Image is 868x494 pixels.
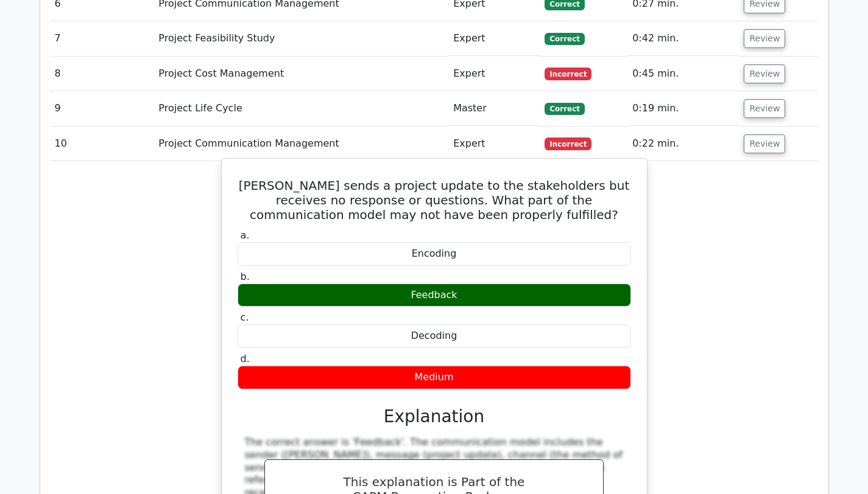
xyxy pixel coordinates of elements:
[50,127,154,161] td: 10
[744,29,785,48] button: Review
[50,91,154,126] td: 9
[241,353,250,364] span: d.
[238,242,631,266] div: Encoding
[245,406,624,427] h3: Explanation
[627,127,739,161] td: 0:22 min.
[448,57,540,91] td: Expert
[545,137,591,150] span: Incorrect
[448,91,540,126] td: Master
[448,21,540,56] td: Expert
[153,127,448,161] td: Project Communication Management
[241,311,249,323] span: c.
[545,68,591,80] span: Incorrect
[744,134,785,153] button: Review
[627,21,739,56] td: 0:42 min.
[545,33,584,45] span: Correct
[50,57,154,91] td: 8
[241,229,250,241] span: a.
[153,91,448,126] td: Project Life Cycle
[744,64,785,83] button: Review
[236,178,632,222] h5: [PERSON_NAME] sends a project update to the stakeholders but receives no response or questions. W...
[238,366,631,389] div: Medium
[545,103,584,115] span: Correct
[50,21,154,56] td: 7
[153,57,448,91] td: Project Cost Management
[627,91,739,126] td: 0:19 min.
[241,271,250,282] span: b.
[448,127,540,161] td: Expert
[238,284,631,307] div: Feedback
[744,99,785,118] button: Review
[238,324,631,348] div: Decoding
[153,21,448,56] td: Project Feasibility Study
[627,57,739,91] td: 0:45 min.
